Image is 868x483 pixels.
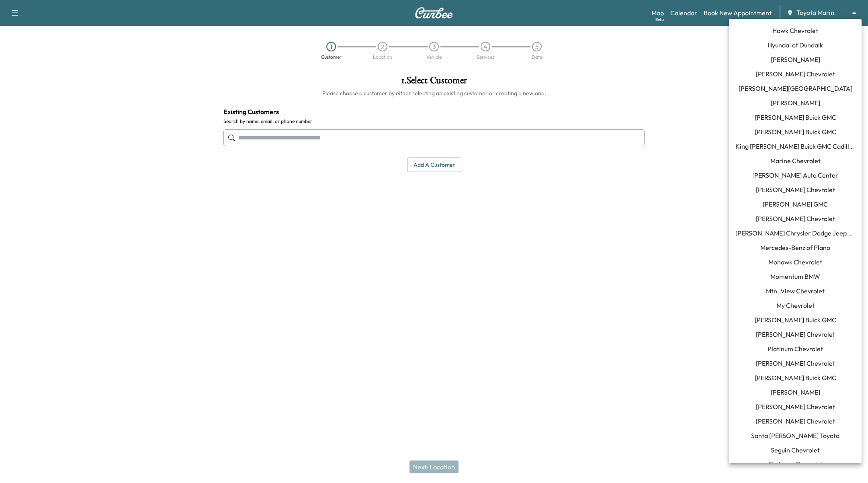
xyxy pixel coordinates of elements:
[756,416,835,426] span: [PERSON_NAME] Chevrolet
[768,257,822,267] span: Mohawk Chevrolet
[772,26,818,35] span: Hawk Chevrolet
[755,113,836,122] span: [PERSON_NAME] Buick GMC
[755,373,836,383] span: [PERSON_NAME] Buick GMC
[756,185,835,194] span: [PERSON_NAME] Chevrolet
[771,55,820,64] span: [PERSON_NAME]
[776,301,815,310] span: My Chevrolet
[771,387,820,397] span: [PERSON_NAME]
[763,199,828,209] span: [PERSON_NAME] GMC
[756,69,835,79] span: [PERSON_NAME] Chevrolet
[771,98,820,108] span: [PERSON_NAME]
[768,460,823,469] span: Shaheen Chevrolet
[770,272,820,281] span: Momentum BMW
[756,402,835,411] span: [PERSON_NAME] Chevrolet
[760,243,830,252] span: Mercedes-Benz of Plano
[768,40,823,50] span: Hyundai of Dundalk
[755,315,836,325] span: [PERSON_NAME] Buick GMC
[751,431,839,440] span: Santa [PERSON_NAME] Toyota
[739,84,852,93] span: [PERSON_NAME][GEOGRAPHIC_DATA]
[735,228,855,238] span: [PERSON_NAME] Chrysler Dodge Jeep RAM of [GEOGRAPHIC_DATA]
[756,214,835,223] span: [PERSON_NAME] Chevrolet
[766,286,825,296] span: Mtn. View Chevrolet
[735,141,855,151] span: King [PERSON_NAME] Buick GMC Cadillac
[755,127,836,137] span: [PERSON_NAME] Buick GMC
[770,156,821,166] span: Marine Chevrolet
[756,330,835,339] span: [PERSON_NAME] Chevrolet
[768,344,823,354] span: Platinum Chevrolet
[771,445,820,455] span: Seguin Chevrolet
[756,358,835,368] span: [PERSON_NAME] Chevrolet
[752,170,838,180] span: [PERSON_NAME] Auto Center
